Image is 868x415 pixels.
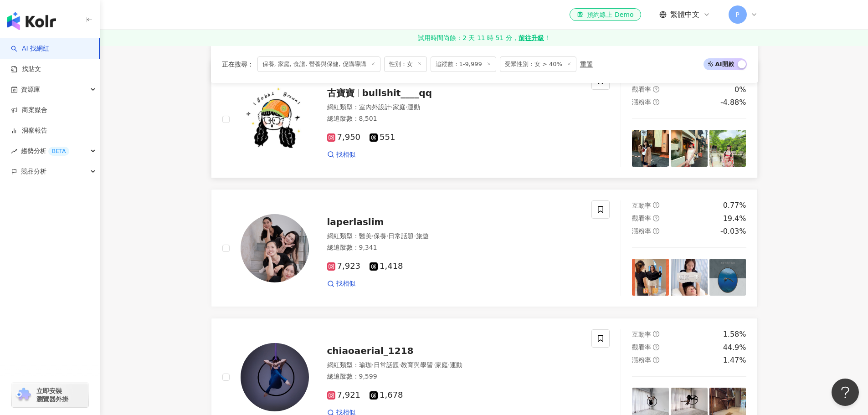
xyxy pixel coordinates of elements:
[735,10,739,20] span: P
[21,161,46,182] span: 競品分析
[48,147,69,156] div: BETA
[11,44,49,53] a: searchAI 找網紅
[416,232,429,240] span: 旅遊
[386,232,388,240] span: ·
[632,202,651,209] span: 互動率
[570,8,641,21] a: 預約線上 Demo
[327,114,581,123] div: 總追蹤數 ： 8,501
[11,148,17,154] span: rise
[399,361,401,369] span: ·
[211,60,758,178] a: KOL Avatar古寶寶bullshit____qq網紅類型：室內外設計·家庭·運動總追蹤數：8,5017,950551找相似互動率question-circle0%觀看率question-c...
[370,390,403,400] span: 1,678
[632,86,651,93] span: 觀看率
[653,215,659,221] span: question-circle
[653,202,659,208] span: question-circle
[21,79,40,100] span: 資源庫
[632,215,651,222] span: 觀看率
[241,214,309,282] img: KOL Avatar
[327,372,581,381] div: 總追蹤數 ： 9,599
[720,97,746,108] div: -4.88%
[632,130,669,167] img: post-image
[500,56,576,72] span: 受眾性別：女 > 40%
[519,33,544,42] strong: 前往升級
[723,214,746,224] div: 19.4%
[709,259,746,296] img: post-image
[723,355,746,365] div: 1.47%
[372,232,374,240] span: ·
[11,106,47,115] a: 商案媒合
[632,356,651,364] span: 漲粉率
[671,130,708,167] img: post-image
[100,30,868,46] a: 試用時間尚餘：2 天 11 時 51 分，前往升級！
[336,279,355,288] span: 找相似
[257,56,380,72] span: 保養, 家庭, 食譜, 營養與保健, 促購導購
[362,87,432,98] span: bullshit____qq
[7,12,56,30] img: logo
[653,344,659,350] span: question-circle
[653,331,659,337] span: question-circle
[11,126,47,135] a: 洞察報告
[359,361,372,369] span: 瑜珈
[653,357,659,363] span: question-circle
[720,226,746,236] div: -0.03%
[327,279,355,288] a: 找相似
[734,85,746,95] div: 0%
[241,85,309,154] img: KOL Avatar
[653,86,659,92] span: question-circle
[327,243,581,252] div: 總追蹤數 ： 9,341
[327,261,361,271] span: 7,923
[406,103,407,111] span: ·
[11,65,41,74] a: 找貼文
[671,259,708,296] img: post-image
[723,329,746,339] div: 1.58%
[327,216,384,227] span: laperlaslim
[12,383,88,407] a: chrome extension立即安裝 瀏覽器外掛
[36,387,68,403] span: 立即安裝 瀏覽器外掛
[374,361,399,369] span: 日常話題
[832,379,859,406] iframe: Help Scout Beacon - Open
[450,361,462,369] span: 運動
[577,10,633,19] div: 預約線上 Demo
[723,343,746,353] div: 44.9%
[407,103,420,111] span: 運動
[653,228,659,234] span: question-circle
[433,361,435,369] span: ·
[723,200,746,210] div: 0.77%
[327,150,355,159] a: 找相似
[653,99,659,105] span: question-circle
[327,361,581,370] div: 網紅類型 ：
[370,261,403,271] span: 1,418
[632,331,651,338] span: 互動率
[448,361,450,369] span: ·
[632,98,651,106] span: 漲粉率
[21,141,69,161] span: 趨勢分析
[393,103,406,111] span: 家庭
[327,390,361,400] span: 7,921
[327,133,361,142] span: 7,950
[388,232,414,240] span: 日常話題
[580,61,593,68] div: 重置
[632,259,669,296] img: post-image
[391,103,393,111] span: ·
[431,56,496,72] span: 追蹤數：1-9,999
[374,232,386,240] span: 保養
[632,227,651,235] span: 漲粉率
[384,56,427,72] span: 性別：女
[327,103,581,112] div: 網紅類型 ：
[670,10,699,20] span: 繁體中文
[709,130,746,167] img: post-image
[15,388,32,402] img: chrome extension
[372,361,374,369] span: ·
[414,232,416,240] span: ·
[359,103,391,111] span: 室內外設計
[211,189,758,307] a: KOL Avatarlaperlaslim網紅類型：醫美·保養·日常話題·旅遊總追蹤數：9,3417,9231,418找相似互動率question-circle0.77%觀看率question-...
[401,361,433,369] span: 教育與學習
[359,232,372,240] span: 醫美
[370,133,395,142] span: 551
[327,345,414,356] span: chiaoaerial_1218
[222,61,254,68] span: 正在搜尋 ：
[435,361,448,369] span: 家庭
[327,87,354,98] span: 古寶寶
[632,343,651,351] span: 觀看率
[336,150,355,159] span: 找相似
